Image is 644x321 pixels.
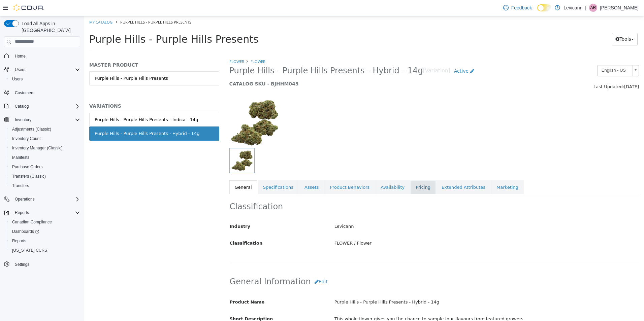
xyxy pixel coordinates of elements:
[9,135,43,143] a: Inventory Count
[4,48,80,287] nav: Complex example
[215,164,240,178] a: Assets
[1,194,83,204] button: Operations
[1,51,83,61] button: Home
[12,260,80,268] span: Settings
[590,4,596,12] span: AR
[9,172,49,180] a: Transfers (Classic)
[7,236,83,246] button: Reports
[145,49,339,60] span: Purple Hills - Purple Hills Presents - Hybrid - 14g
[15,67,25,72] span: Users
[12,183,29,188] span: Transfers
[7,153,83,162] button: Manifests
[1,208,83,217] button: Reports
[9,182,80,190] span: Transfers
[9,218,80,226] span: Canadian Compliance
[9,163,80,171] span: Purchase Orders
[12,229,39,234] span: Dashboards
[540,68,555,73] span: [DATE]
[9,125,80,133] span: Adjustments (Classic)
[166,43,181,48] a: Flower
[7,181,83,190] button: Transfers
[407,164,440,178] a: Marketing
[12,116,34,124] button: Inventory
[15,104,29,109] span: Catalog
[12,89,37,97] a: Customers
[12,102,31,110] button: Catalog
[245,205,559,216] div: Levicann
[245,297,559,309] div: This whole flower gives you the chance to sample four flavours from featured growers.
[589,4,597,12] div: Adam Rouselle
[12,238,26,244] span: Reports
[527,17,553,29] button: Tools
[12,209,32,217] button: Reports
[9,153,32,162] a: Manifests
[352,164,407,178] a: Extended Attributes
[7,134,83,143] button: Inventory Count
[13,4,44,11] img: Cova
[12,209,80,217] span: Reports
[145,81,196,132] img: 150
[600,4,639,12] p: [PERSON_NAME]
[146,259,555,272] h2: General Information
[9,163,45,171] a: Purchase Orders
[9,237,29,245] a: Reports
[291,164,326,178] a: Availability
[146,185,555,196] h2: Classification
[146,208,166,213] span: Industry
[1,102,83,111] button: Catalog
[12,260,32,269] a: Settings
[7,74,83,84] button: Users
[1,88,83,98] button: Customers
[145,164,173,178] a: General
[173,164,215,178] a: Specifications
[9,75,25,83] a: Users
[145,43,160,48] a: FLOWER
[7,124,83,134] button: Adjustments (Classic)
[7,143,83,153] button: Inventory Manager (Classic)
[9,135,80,143] span: Inventory Count
[10,100,114,107] div: Purple Hills - Purple Hills Presents - Indica - 14g
[146,300,189,305] span: Short Description
[326,164,352,178] a: Pricing
[240,164,291,178] a: Product Behaviors
[537,4,551,11] input: Dark Mode
[12,127,51,132] span: Adjustments (Classic)
[339,52,366,58] small: [Variation]
[12,248,47,253] span: [US_STATE] CCRS
[9,153,80,162] span: Manifests
[146,224,179,229] span: Classification
[146,283,181,288] span: Product Name
[1,115,83,124] button: Inventory
[513,49,555,60] a: English - US
[12,116,80,124] span: Inventory
[145,65,450,71] h5: CATALOG SKU - BJHHM043
[12,145,63,151] span: Inventory Manager (Classic)
[370,52,384,58] span: Active
[7,217,83,227] button: Canadian Compliance
[9,227,80,236] span: Dashboards
[12,52,28,60] a: Home
[15,262,29,267] span: Settings
[9,246,80,254] span: Washington CCRS
[7,246,83,255] button: [US_STATE] CCRS
[5,17,174,29] span: Purple Hills - Purple Hills Presents
[9,237,80,245] span: Reports
[15,197,35,202] span: Operations
[12,66,28,74] button: Users
[5,46,135,52] h5: MASTER PRODUCT
[245,280,559,292] div: Purple Hills - Purple Hills Presents - Hybrid - 14g
[12,88,80,97] span: Customers
[7,162,83,172] button: Purchase Orders
[9,144,80,152] span: Inventory Manager (Classic)
[563,4,582,12] p: Levicann
[227,259,247,272] button: Edit
[1,65,83,74] button: Users
[12,76,23,82] span: Users
[9,172,80,180] span: Transfers (Classic)
[19,20,80,34] span: Load All Apps in [GEOGRAPHIC_DATA]
[15,117,31,122] span: Inventory
[10,114,115,121] div: Purple Hills - Purple Hills Presents - Hybrid - 14g
[12,195,37,203] button: Operations
[5,87,135,93] h5: VARIATIONS
[12,155,29,160] span: Manifests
